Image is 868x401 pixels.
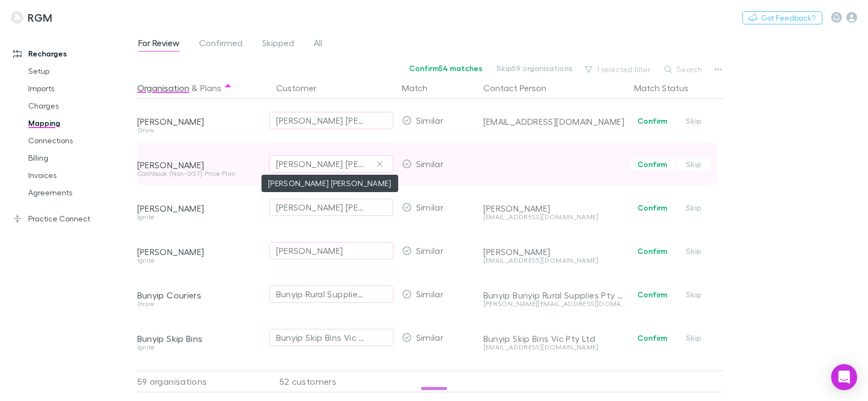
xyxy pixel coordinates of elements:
button: Confirm [630,288,674,301]
button: Skip [676,245,711,258]
button: Customer [276,77,329,99]
div: 52 customers [267,371,398,392]
div: Ignite [137,257,263,264]
a: Invoices [17,167,143,184]
span: Similar [416,115,444,125]
button: [PERSON_NAME] [PERSON_NAME] [269,199,393,216]
button: Match [402,77,441,99]
button: [PERSON_NAME] [PERSON_NAME] [269,112,393,129]
div: [PERSON_NAME] [PERSON_NAME] [276,114,365,127]
button: Skip [676,288,711,301]
div: [PERSON_NAME] [137,203,263,214]
div: Ignite [137,344,263,351]
a: Billing [17,149,143,167]
div: Ignite [137,214,263,220]
img: RGM's Logo [11,11,23,24]
a: Connections [17,132,143,149]
div: 59 organisations [137,371,267,392]
div: [EMAIL_ADDRESS][DOMAIN_NAME] [483,214,626,220]
div: [EMAIL_ADDRESS][DOMAIN_NAME] [483,344,626,351]
button: Bunyip Skip Bins Vic Pty Ltd [269,329,393,346]
button: Search [659,63,709,76]
a: Charges [17,97,143,114]
div: [PERSON_NAME][EMAIL_ADDRESS][DOMAIN_NAME] [483,301,626,307]
button: Confirm [630,114,674,128]
div: [PERSON_NAME] [137,246,263,257]
div: Open Intercom Messenger [831,364,857,390]
div: Bunyip Couriers [137,290,263,301]
span: All [314,37,322,52]
span: Similar [416,332,444,342]
span: Similar [416,245,444,256]
div: & [137,77,263,99]
button: Got Feedback? [742,11,822,24]
a: Recharges [2,45,143,62]
div: Bunyip Skip Bins Vic Pty Ltd [276,331,365,344]
button: 1 selected filter [579,63,657,76]
span: Confirmed [199,37,242,52]
span: Skipped [262,37,294,52]
a: Imports [17,80,143,97]
div: [PERSON_NAME] [483,203,626,214]
div: [PERSON_NAME] [137,116,263,127]
div: [PERSON_NAME] [PERSON_NAME] [276,157,365,170]
button: Contact Person [483,77,559,99]
button: Confirm [630,245,674,258]
div: Grow [137,127,263,133]
div: [EMAIL_ADDRESS][DOMAIN_NAME] [483,257,626,264]
div: [PERSON_NAME] [276,244,343,257]
button: Skip [676,332,711,345]
button: [PERSON_NAME] [269,242,393,259]
h3: RGM [28,11,52,24]
button: Confirm [630,332,674,345]
button: Match Status [634,77,701,99]
a: Setup [17,62,143,80]
div: Bunyip Rural Supplies Pty Ltd [276,288,365,301]
div: [EMAIL_ADDRESS][DOMAIN_NAME] [483,116,626,127]
span: Similar [416,158,444,169]
button: Confirm [630,158,674,171]
a: Mapping [17,114,143,132]
button: Bunyip Rural Supplies Pty Ltd [269,285,393,303]
button: Plans [200,77,221,99]
button: Confirm54 matches [402,62,489,75]
span: For Review [138,37,180,52]
a: Practice Connect [2,210,143,227]
button: Skip [676,158,711,171]
div: [PERSON_NAME] [PERSON_NAME] [276,201,365,214]
button: Confirm [630,201,674,214]
button: Skip [676,201,711,214]
div: Bunyip Skip Bins [137,333,263,344]
button: Skip [676,114,711,128]
button: Organisation [137,77,189,99]
span: Similar [416,202,444,212]
div: Bunyip Skip Bins Vic Pty Ltd [483,333,626,344]
button: Skip59 organisations [489,62,579,75]
div: [PERSON_NAME] [483,246,626,257]
div: Grow [137,301,263,307]
div: [PERSON_NAME] [137,160,263,170]
a: RGM [4,4,59,30]
div: Cashbook (Non-GST) Price Plan [137,170,263,177]
a: Agreements [17,184,143,201]
span: Similar [416,289,444,299]
div: Bunyip Bunyip Rural Supplies Pty Ltd [483,290,626,301]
